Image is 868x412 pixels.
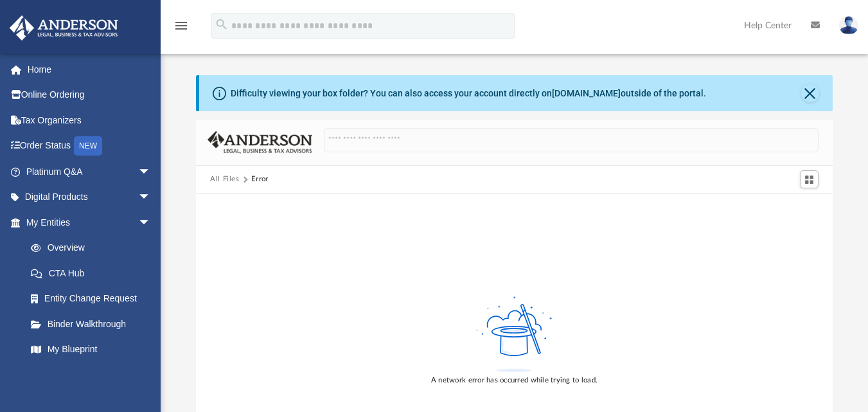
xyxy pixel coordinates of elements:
a: My Blueprint [18,337,164,363]
button: Close [801,84,819,102]
span: arrow_drop_down [138,184,164,211]
i: search [215,17,229,31]
a: menu [173,24,189,33]
a: Entity Change Request [18,286,170,312]
a: Platinum Q&Aarrow_drop_down [9,159,170,184]
input: Search files and folders [324,128,819,152]
a: Tax Organizers [9,107,170,133]
a: Tax Due Dates [18,362,170,388]
a: Home [9,57,170,82]
div: Error [251,174,268,185]
span: arrow_drop_down [138,159,164,185]
img: Anderson Advisors Platinum Portal [6,15,122,40]
a: My Entitiesarrow_drop_down [9,210,170,235]
a: [DOMAIN_NAME] [552,88,621,98]
div: Difficulty viewing your box folder? You can also access your account directly on outside of the p... [231,87,706,100]
span: arrow_drop_down [138,210,164,236]
button: All Files [210,174,240,185]
a: Binder Walkthrough [18,311,170,337]
a: Digital Productsarrow_drop_down [9,184,170,210]
a: Online Ordering [9,82,170,108]
img: User Pic [839,16,858,35]
a: CTA Hub [18,260,170,286]
a: Order StatusNEW [9,133,170,159]
button: Switch to Grid View [800,170,819,188]
i: menu [173,18,189,33]
div: A network error has occurred while trying to load. [431,375,598,386]
div: NEW [74,136,102,156]
a: Overview [18,235,170,261]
